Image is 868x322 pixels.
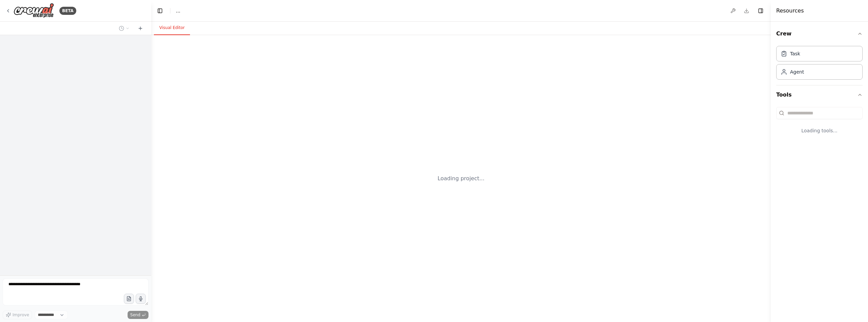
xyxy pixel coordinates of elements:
h4: Resources [776,7,804,15]
div: Crew [776,43,863,85]
nav: breadcrumb [176,7,180,14]
div: Loading project... [438,175,485,183]
span: Improve [12,312,29,318]
button: Hide right sidebar [756,6,765,16]
button: Switch to previous chat [116,24,132,32]
button: Tools [776,85,863,104]
span: Send [130,312,140,318]
img: Logo [13,3,54,18]
span: ... [176,7,180,14]
button: Improve [3,311,32,319]
div: Loading tools... [776,122,863,139]
button: Send [128,311,148,319]
button: Click to speak your automation idea [136,294,146,304]
button: Upload files [124,294,134,304]
div: Task [790,50,800,57]
button: Visual Editor [154,21,190,35]
div: BETA [59,7,76,15]
div: Tools [776,104,863,145]
button: Start a new chat [135,24,146,32]
button: Hide left sidebar [155,6,165,16]
div: Agent [790,69,804,75]
button: Crew [776,24,863,43]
